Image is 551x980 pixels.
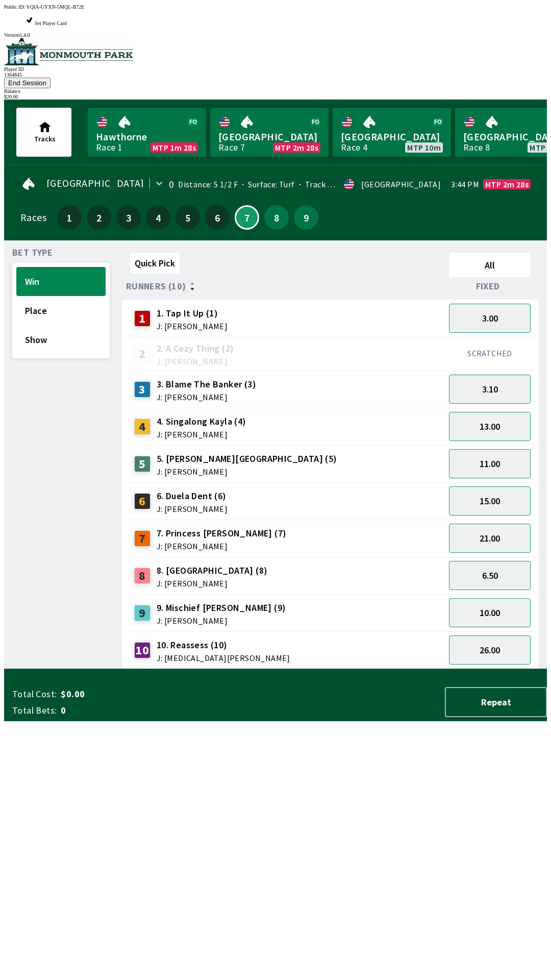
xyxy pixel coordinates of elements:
button: Quick Pick [130,253,180,274]
div: Races [20,213,46,222]
div: Race 1 [96,143,122,152]
span: 6.50 [482,570,498,581]
div: 4 [134,419,151,435]
span: [GEOGRAPHIC_DATA] [46,179,144,187]
div: 0 [169,180,174,188]
button: 2 [87,205,111,230]
button: 6 [205,205,230,230]
div: Race 8 [463,143,490,152]
div: 1 [134,310,151,327]
span: Total Cost: [12,688,57,700]
span: Tracks [34,134,56,143]
button: 3 [116,205,141,230]
button: Tracks [16,108,71,157]
span: J: [PERSON_NAME] [157,357,234,365]
div: Race 4 [341,143,367,152]
button: Win [16,267,106,296]
span: 3.00 [482,312,498,324]
span: 7. Princess [PERSON_NAME] (7) [157,527,287,540]
span: 0 [61,704,221,717]
button: Place [16,296,106,325]
span: $0.00 [61,688,221,700]
span: 5 [178,214,197,221]
span: Track Condition: Firm [295,179,385,189]
span: 3 [119,214,138,221]
span: YQIA-GYXN-5MQL-B72E [27,4,85,10]
span: Runners (10) [126,282,186,290]
button: 21.00 [449,524,531,553]
div: 8 [134,568,151,584]
span: MTP 2m 28s [275,143,318,152]
span: 3. Blame The Banker (3) [157,378,256,391]
button: 3.10 [449,375,531,404]
div: Version 1.4.0 [4,32,547,38]
span: MTP 1m 28s [153,143,196,152]
button: 8 [264,205,289,230]
button: 4 [146,205,170,230]
span: [GEOGRAPHIC_DATA] [218,130,320,143]
div: Race 7 [218,143,245,152]
span: Place [25,305,97,316]
span: 1 [60,214,79,221]
a: [GEOGRAPHIC_DATA]Race 7MTP 2m 28s [210,108,329,157]
span: 3.10 [482,383,498,395]
button: 5 [176,205,200,230]
button: 10.00 [449,598,531,627]
span: Repeat [454,696,538,708]
span: 6 [208,214,227,221]
span: All [454,259,526,271]
div: 7 [134,530,151,547]
span: 4. Singalong Kayla (4) [157,415,246,428]
span: MTP 10m [407,143,441,152]
span: [GEOGRAPHIC_DATA] [341,130,443,143]
button: 15.00 [449,486,531,516]
span: Quick Pick [135,257,175,269]
span: 8 [267,214,286,221]
div: 3 [134,381,151,398]
span: Distance: 5 1/2 F [178,179,238,189]
button: 13.00 [449,412,531,441]
span: 2 [89,214,109,221]
div: Public ID: [4,4,547,10]
span: 10.00 [480,607,500,619]
a: HawthorneRace 1MTP 1m 28s [88,108,206,157]
button: Repeat [445,687,547,717]
span: Surface: Turf [238,179,295,189]
span: J: [PERSON_NAME] [157,505,228,513]
div: Balance [4,88,547,94]
span: Show [25,334,97,346]
span: 2. A Cozy Thing (2) [157,342,234,355]
img: venue logo [4,38,133,65]
button: 1 [57,205,82,230]
span: Win [25,276,97,287]
div: Fixed [445,281,535,291]
div: 1364845 [4,72,547,78]
span: 9 [296,214,316,221]
button: 11.00 [449,449,531,478]
div: 6 [134,493,151,509]
div: 5 [134,456,151,472]
div: 10 [134,642,151,658]
span: J: [PERSON_NAME] [157,468,337,476]
div: SCRATCHED [449,348,531,358]
span: Fixed [476,282,500,290]
button: 6.50 [449,561,531,590]
span: 9. Mischief [PERSON_NAME] (9) [157,601,286,615]
span: 15.00 [480,495,500,507]
span: 1. Tap It Up (1) [157,307,228,320]
div: Runners (10) [126,281,445,291]
button: End Session [4,78,51,88]
span: 8. [GEOGRAPHIC_DATA] (8) [157,564,268,577]
span: J: [PERSON_NAME] [157,579,268,587]
span: Bet Type [12,249,53,257]
span: 7 [238,215,256,220]
span: 5. [PERSON_NAME][GEOGRAPHIC_DATA] (5) [157,452,337,465]
span: MTP 2m 28s [485,180,529,188]
span: J: [MEDICAL_DATA][PERSON_NAME] [157,654,290,662]
div: 2 [134,346,151,362]
span: 3:44 PM [451,180,479,188]
div: 9 [134,605,151,621]
span: J: [PERSON_NAME] [157,393,256,401]
span: 11.00 [480,458,500,470]
button: All [449,253,531,277]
